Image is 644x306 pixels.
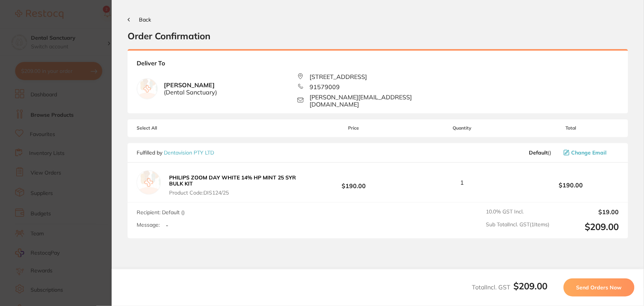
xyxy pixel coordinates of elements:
[522,182,619,189] b: $190.00
[169,190,303,196] span: Product Code: DIS124/25
[461,179,464,186] span: 1
[137,150,214,156] p: Fulfilled by
[137,222,160,228] label: Message:
[137,125,212,131] span: Select All
[164,149,214,156] a: Dentavision PTY LTD
[137,209,185,216] span: Recipient: Default ( )
[561,149,619,156] button: Change Email
[128,17,151,23] button: Back
[486,209,550,215] span: 10.0 % GST Incl.
[137,170,161,195] img: empty.jpg
[556,221,619,232] output: $209.00
[305,125,402,131] span: Price
[310,73,367,80] span: [STREET_ADDRESS]
[139,16,151,23] span: Back
[529,149,548,156] b: Default
[128,30,628,42] h2: Order Confirmation
[522,125,619,131] span: Total
[310,83,340,90] span: 91579009
[310,94,458,108] span: [PERSON_NAME][EMAIL_ADDRESS][DOMAIN_NAME]
[402,125,523,131] span: Quantity
[576,284,622,291] span: Send Orders Now
[164,82,217,96] b: [PERSON_NAME]
[164,89,217,96] span: ( Dental Sanctuary )
[137,79,157,99] img: empty.jpg
[472,283,548,291] span: Total Incl. GST
[529,150,552,156] span: ( )
[169,174,296,187] b: PHILIPS ZOOM DAY WHITE 14% HP MINT 25 SYR BULK KIT
[564,278,635,297] button: Send Orders Now
[486,221,550,232] span: Sub Total Incl. GST ( 1 Items)
[167,174,305,196] button: PHILIPS ZOOM DAY WHITE 14% HP MINT 25 SYR BULK KIT Product Code:DIS124/25
[514,280,548,292] b: $209.00
[572,150,607,156] span: Change Email
[166,222,168,229] p: -
[305,175,402,189] b: $190.00
[556,209,619,215] output: $19.00
[137,60,619,73] b: Deliver To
